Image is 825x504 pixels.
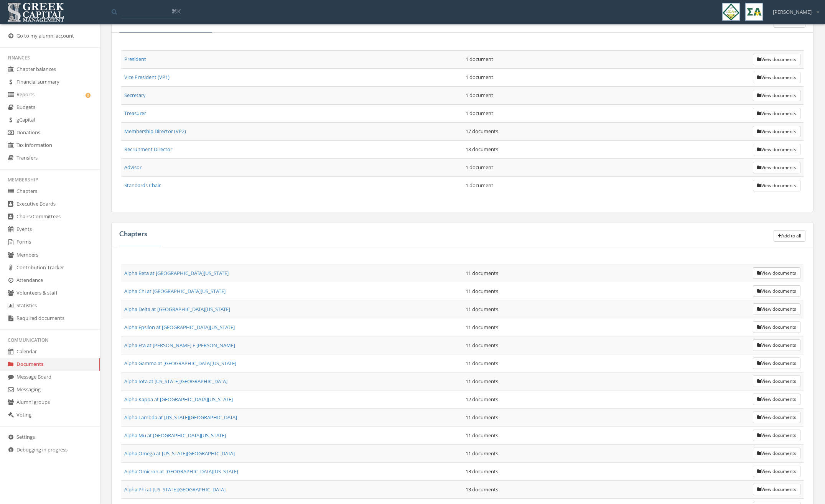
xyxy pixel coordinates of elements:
[124,164,142,171] a: Advisor
[124,288,226,295] a: Alpha Chi at [GEOGRAPHIC_DATA][US_STATE]
[466,92,493,99] span: 1 document
[466,164,493,171] span: 1 document
[124,92,146,99] a: Secretary
[466,468,498,475] span: 13 documents
[124,450,235,457] a: Alpha Omega at [US_STATE][GEOGRAPHIC_DATA]
[753,321,800,333] button: View documents
[119,230,147,238] h4: Chapters
[124,324,235,331] a: Alpha Epsilon at [GEOGRAPHIC_DATA][US_STATE]
[466,396,498,403] span: 12 documents
[753,180,800,191] button: View documents
[124,182,161,189] a: Standards Chair
[753,162,800,173] button: View documents
[768,3,819,16] div: [PERSON_NAME]
[753,448,800,459] button: View documents
[466,128,498,135] span: 17 documents
[124,146,172,153] a: Recruitment Director
[753,90,800,101] button: View documents
[124,306,230,313] a: Alpha Delta at [GEOGRAPHIC_DATA][US_STATE]
[753,466,800,477] button: View documents
[753,144,800,155] button: View documents
[753,126,800,137] button: View documents
[753,285,800,297] button: View documents
[753,339,800,351] button: View documents
[466,270,498,277] span: 11 documents
[124,74,170,81] a: Vice President (VP1)
[753,108,800,119] button: View documents
[466,432,498,439] span: 11 documents
[124,486,226,493] a: Alpha Phi at [US_STATE][GEOGRAPHIC_DATA]
[124,270,229,277] a: Alpha Beta at [GEOGRAPHIC_DATA][US_STATE]
[124,396,233,403] a: Alpha Kappa at [GEOGRAPHIC_DATA][US_STATE]
[466,288,498,295] span: 11 documents
[753,484,800,495] button: View documents
[124,468,238,475] a: Alpha Omicron at [GEOGRAPHIC_DATA][US_STATE]
[124,128,186,135] a: Membership Director (VP2)
[466,146,498,153] span: 18 documents
[466,486,498,493] span: 13 documents
[753,303,800,315] button: View documents
[466,450,498,457] span: 11 documents
[466,378,498,385] span: 11 documents
[124,56,146,63] a: President
[753,267,800,279] button: View documents
[753,357,800,369] button: View documents
[466,360,498,367] span: 11 documents
[466,182,493,189] span: 1 document
[753,430,800,441] button: View documents
[466,342,498,349] span: 11 documents
[124,360,236,367] a: Alpha Gamma at [GEOGRAPHIC_DATA][US_STATE]
[466,324,498,331] span: 11 documents
[753,394,800,405] button: View documents
[171,7,181,15] span: ⌘K
[773,8,812,16] span: [PERSON_NAME]
[124,414,237,421] a: Alpha Lambda at [US_STATE][GEOGRAPHIC_DATA]
[753,376,800,387] button: View documents
[753,412,800,423] button: View documents
[774,230,805,242] button: Add to all
[466,414,498,421] span: 11 documents
[124,432,226,439] a: Alpha Mu at [GEOGRAPHIC_DATA][US_STATE]
[466,56,493,63] span: 1 document
[466,306,498,313] span: 11 documents
[466,74,493,81] span: 1 document
[753,72,800,83] button: View documents
[124,110,146,117] a: Treasurer
[124,342,235,349] a: Alpha Eta at [PERSON_NAME] F [PERSON_NAME]
[753,54,800,65] button: View documents
[124,378,227,385] a: Alpha Iota at [US_STATE][GEOGRAPHIC_DATA]
[466,110,493,117] span: 1 document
